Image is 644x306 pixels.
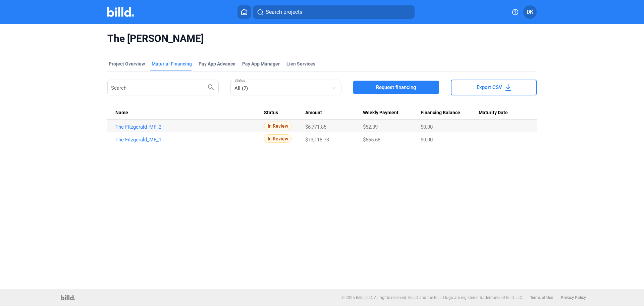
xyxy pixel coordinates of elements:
[363,110,421,116] div: Weekly Payment
[479,110,529,116] div: Maturity Date
[363,137,380,143] span: $565.68
[264,122,292,130] span: In Review
[530,295,553,300] b: Terms of Use
[264,110,278,116] span: Status
[479,110,508,116] span: Maturity Date
[115,110,264,116] div: Name
[253,5,415,19] button: Search projects
[376,84,416,91] span: Request financing
[421,110,460,116] span: Financing Balance
[421,124,433,130] span: $0.00
[556,295,557,300] p: |
[305,124,326,130] span: $6,771.85
[305,110,363,116] div: Amount
[61,295,75,300] img: logo
[353,81,439,94] button: Request financing
[421,137,433,143] span: $0.00
[109,60,145,67] div: Project Overview
[286,60,315,67] div: Lien Services
[152,60,192,67] div: Material Financing
[523,5,537,19] button: DK
[234,85,248,91] mat-select-trigger: All (2)
[264,134,292,143] span: In Review
[341,295,523,300] p: © 2025 Billd, LLC. All rights reserved. BILLD and the BILLD logo are registered trademarks of Bil...
[527,8,533,16] span: DK
[266,8,302,16] span: Search projects
[199,60,235,67] div: Pay App Advance
[107,32,537,45] span: The [PERSON_NAME]
[115,110,128,116] span: Name
[561,295,586,300] b: Privacy Policy
[305,110,322,116] span: Amount
[107,7,134,17] img: Billd Company Logo
[421,110,478,116] div: Financing Balance
[264,110,306,116] div: Status
[305,137,329,143] span: $73,118.73
[451,80,537,95] button: Export CSV
[115,137,264,143] a: The Fitzgerald_MF_1
[363,124,378,130] span: $52.39
[477,84,502,91] span: Export CSV
[242,60,280,67] span: Pay App Manager
[115,124,264,130] a: The Fitzgerald_MF_2
[207,83,215,91] mat-icon: search
[363,110,398,116] span: Weekly Payment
